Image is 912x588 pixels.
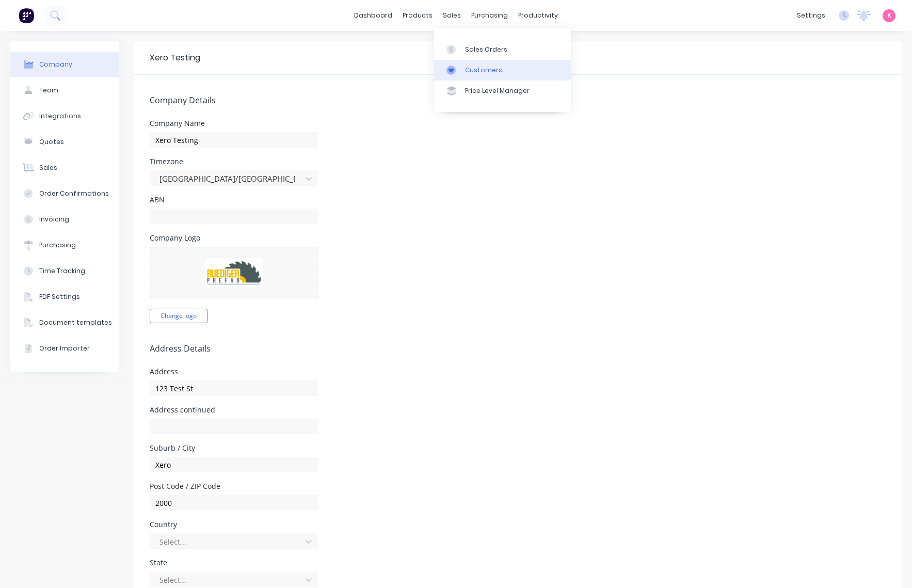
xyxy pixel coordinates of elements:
[39,137,64,147] div: Quotes
[150,483,318,490] div: Post Code / ZIP Code
[150,406,318,414] div: Address continued
[887,11,891,20] span: K
[10,129,119,155] button: Quotes
[150,559,318,566] div: State
[150,120,318,127] div: Company Name
[466,8,513,23] div: purchasing
[10,310,119,336] button: Document templates
[39,86,58,95] div: Team
[10,284,119,310] button: PDF Settings
[397,8,438,23] div: products
[349,8,397,23] a: dashboard
[150,52,200,64] div: Xero Testing
[10,52,119,77] button: Company
[39,241,76,250] div: Purchasing
[150,158,318,165] div: Timezone
[39,163,57,172] div: Sales
[438,8,466,23] div: sales
[434,39,571,59] a: Sales Orders
[150,521,318,528] div: Country
[434,81,571,101] a: Price Level Manager
[150,344,886,354] h5: Address Details
[434,60,571,81] a: Customers
[150,196,318,203] div: ABN
[39,318,112,327] div: Document templates
[10,258,119,284] button: Time Tracking
[10,77,119,103] button: Team
[10,155,119,181] button: Sales
[39,189,109,198] div: Order Confirmations
[465,45,507,54] div: Sales Orders
[10,103,119,129] button: Integrations
[150,96,886,105] h5: Company Details
[39,215,69,224] div: Invoicing
[39,112,81,121] div: Integrations
[150,234,318,242] div: Company Logo
[150,444,318,452] div: Suburb / City
[10,232,119,258] button: Purchasing
[19,8,34,23] img: Factory
[10,336,119,361] button: Order Importer
[39,344,90,353] div: Order Importer
[465,86,530,96] div: Price Level Manager
[10,181,119,206] button: Order Confirmations
[465,66,502,75] div: Customers
[39,292,80,301] div: PDF Settings
[39,60,72,69] div: Company
[150,309,207,323] button: Change logo
[792,8,830,23] div: settings
[150,368,318,375] div: Address
[10,206,119,232] button: Invoicing
[513,8,563,23] div: productivity
[39,266,85,276] div: Time Tracking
